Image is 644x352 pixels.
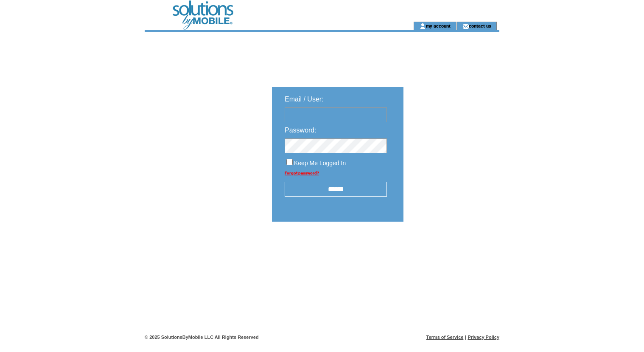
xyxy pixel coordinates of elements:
a: Terms of Service [426,335,464,340]
span: © 2025 SolutionsByMobile LLC All Rights Reserved [145,335,259,340]
a: my account [426,23,451,28]
a: Forgot password? [285,171,319,175]
span: Keep Me Logged In [294,160,346,166]
img: account_icon.gif;jsessionid=BF7FE05AAA59A54055D42CF3AC3A8E8B [420,23,426,30]
a: contact us [469,23,491,28]
span: Password: [285,127,316,134]
a: Privacy Policy [468,335,499,340]
span: | [465,335,466,340]
img: transparent.png;jsessionid=BF7FE05AAA59A54055D42CF3AC3A8E8B [428,243,470,253]
span: Email / User: [285,96,324,103]
img: contact_us_icon.gif;jsessionid=BF7FE05AAA59A54055D42CF3AC3A8E8B [462,23,469,30]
